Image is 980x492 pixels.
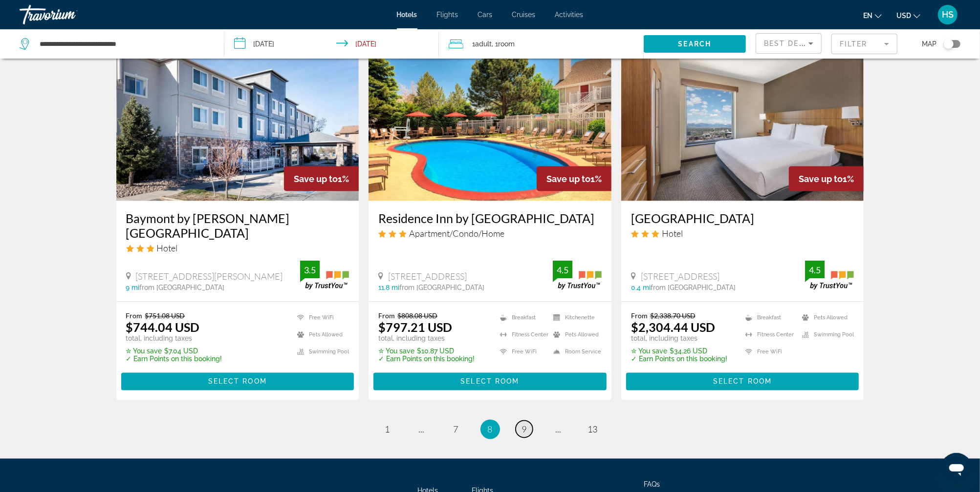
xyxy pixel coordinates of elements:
span: Save up to [546,174,590,184]
span: [STREET_ADDRESS] [641,271,719,282]
span: Hotel [157,243,178,253]
div: 1% [537,166,611,191]
img: trustyou-badge.svg [553,261,602,289]
a: Select Room [373,375,607,386]
div: 3.5 [300,264,320,276]
li: Free WiFi [495,346,548,358]
mat-select: Sort by [764,38,813,49]
a: Residence Inn by [GEOGRAPHIC_DATA] [378,211,602,225]
iframe: Button to launch messaging window [941,453,972,484]
li: Pets Allowed [797,312,854,324]
img: Hotel image [621,45,864,201]
a: [GEOGRAPHIC_DATA] [631,211,854,225]
button: Select Room [373,373,607,390]
span: from [GEOGRAPHIC_DATA] [399,284,484,292]
a: Select Room [121,375,354,386]
span: [STREET_ADDRESS] [388,271,467,282]
span: 7 [454,424,458,435]
ins: $744.04 USD [126,320,200,335]
a: Cars [478,11,493,19]
span: FAQs [644,481,660,489]
div: 4.5 [805,264,825,276]
span: ✮ You save [378,348,414,355]
span: Save up to [294,174,338,184]
div: 3 star Apartment [378,228,602,239]
p: ✓ Earn Points on this booking! [378,355,475,363]
li: Free WiFi [740,346,797,358]
img: Hotel image [369,45,611,201]
span: Best Deals [764,40,815,47]
span: Select Room [460,378,519,386]
img: trustyou-badge.svg [300,261,349,289]
li: Breakfast [495,312,548,324]
img: trustyou-badge.svg [805,261,854,289]
span: Adult [475,40,492,48]
span: from [GEOGRAPHIC_DATA] [651,284,736,292]
button: Travelers: 1 adult, 0 children [439,29,644,59]
div: 1% [789,166,864,191]
li: Fitness Center [495,329,548,341]
span: en [863,12,872,20]
span: Save up to [799,174,843,184]
span: USD [896,12,911,20]
span: ✮ You save [126,348,162,355]
span: 9 mi [126,284,140,292]
ins: $797.21 USD [378,320,452,335]
li: Kitchenette [548,312,602,324]
p: $7.04 USD [126,348,222,355]
p: ✓ Earn Points on this booking! [126,355,222,363]
p: total, including taxes [378,335,475,343]
span: 13 [588,424,598,435]
span: Room [498,40,515,48]
button: Search [644,35,746,53]
span: ... [419,424,425,435]
li: Free WiFi [292,312,349,324]
span: From [631,312,648,320]
a: Hotel image [116,45,359,201]
p: total, including taxes [126,335,222,343]
span: , 1 [492,37,515,51]
span: Map [922,37,936,51]
div: 1% [284,166,359,191]
span: From [378,312,395,320]
button: Change language [863,8,882,22]
a: Activities [555,11,584,19]
button: Filter [831,33,897,55]
span: Search [678,40,712,48]
span: 9 [522,424,527,435]
span: 8 [488,424,493,435]
button: Toggle map [936,40,960,48]
div: 3 star Hotel [126,243,349,253]
li: Swimming Pool [292,346,349,358]
span: Apartment/Condo/Home [409,228,504,239]
p: $34.26 USD [631,348,727,355]
a: Hotels [397,11,417,19]
div: 3 star Hotel [631,228,854,239]
p: ✓ Earn Points on this booking! [631,355,727,363]
nav: Pagination [116,420,864,439]
button: Select Room [121,373,354,390]
li: Fitness Center [740,329,797,341]
div: 4.5 [553,264,572,276]
a: Select Room [626,375,859,386]
span: Select Room [713,378,772,386]
a: Baymont by [PERSON_NAME] [GEOGRAPHIC_DATA] [126,211,349,240]
p: $10.87 USD [378,348,475,355]
li: Pets Allowed [548,329,602,341]
span: from [GEOGRAPHIC_DATA] [140,284,225,292]
button: Select Room [626,373,859,390]
button: Check-in date: Sep 12, 2025 Check-out date: Sep 19, 2025 [224,29,439,59]
li: Pets Allowed [292,329,349,341]
span: [STREET_ADDRESS][PERSON_NAME] [136,271,283,282]
ins: $2,304.44 USD [631,320,715,335]
p: total, including taxes [631,335,727,343]
span: ... [556,424,562,435]
a: Cruises [512,11,536,19]
span: Flights [437,11,458,19]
